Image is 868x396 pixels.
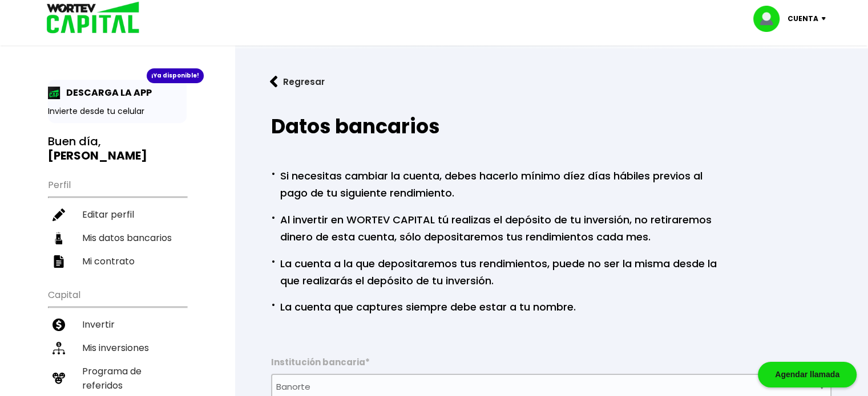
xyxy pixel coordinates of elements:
[48,134,187,163] h3: Buen día,
[271,296,275,313] span: ·
[788,10,818,27] p: Cuenta
[48,250,187,273] a: Mi contrato
[53,209,65,221] img: editar-icon.952d3147.svg
[271,253,275,270] span: ·
[753,6,788,32] img: profile-image
[758,362,857,387] div: Agendar llamada
[48,105,187,117] p: Invierte desde tu celular
[60,85,152,100] p: DESCARGA LA APP
[48,336,187,360] a: Mis inversiones
[271,209,725,246] p: Al invertir en WORTEV CAPITAL tú realizas el depósito de tu inversión, no retiraremos dinero de e...
[53,255,65,268] img: contrato-icon.f2db500c.svg
[147,68,204,83] div: ¡Ya disponible!
[48,148,147,164] b: [PERSON_NAME]
[271,296,576,316] p: La cuenta que captures siempre debe estar a tu nombre.
[48,172,187,273] ul: Perfil
[253,67,850,97] a: flecha izquierdaRegresar
[271,209,275,226] span: ·
[271,253,725,289] p: La cuenta a la que depositaremos tus rendimientos, puede no ser la misma desde la que realizarás ...
[271,357,831,374] label: Institución bancaria
[253,67,342,97] button: Regresar
[48,203,187,226] a: Editar perfil
[53,342,65,354] img: inversiones-icon.6695dc30.svg
[48,313,187,336] a: Invertir
[271,165,275,182] span: ·
[270,76,278,88] img: flecha izquierda
[818,17,834,21] img: icon-down
[48,226,187,250] a: Mis datos bancarios
[271,165,725,202] p: Si necesitas cambiar la cuenta, debes hacerlo mínimo díez días hábiles previos al pago de tu sigu...
[53,232,65,244] img: datos-icon.10cf9172.svg
[53,372,65,385] img: recomiendanos-icon.9b8e9327.svg
[48,87,60,99] img: app-icon
[271,115,831,138] h2: Datos bancarios
[53,319,65,331] img: invertir-icon.b3b967d7.svg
